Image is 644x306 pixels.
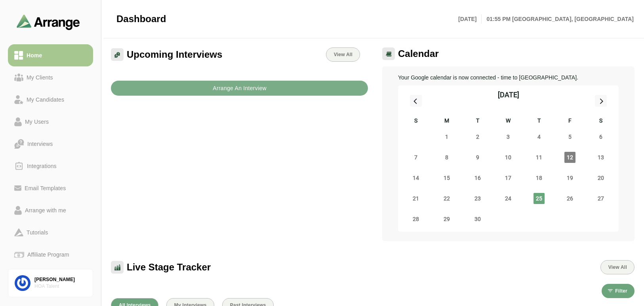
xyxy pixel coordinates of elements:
[8,199,93,221] a: Arrange with me
[441,152,452,163] span: Monday, September 8, 2025
[533,152,545,163] span: Thursday, September 11, 2025
[441,131,452,142] span: Monday, September 1, 2025
[441,172,452,183] span: Monday, September 15, 2025
[333,52,352,57] span: View All
[23,95,67,104] div: My Candidates
[472,172,483,183] span: Tuesday, September 16, 2025
[564,193,575,204] span: Friday, September 26, 2025
[482,14,634,24] p: 01:55 PM [GEOGRAPHIC_DATA], [GEOGRAPHIC_DATA]
[23,73,56,82] div: My Clients
[472,193,483,204] span: Tuesday, September 23, 2025
[524,116,554,127] div: T
[533,193,545,204] span: Thursday, September 25, 2025
[472,131,483,142] span: Tuesday, September 2, 2025
[8,155,93,177] a: Integrations
[400,116,431,127] div: S
[326,47,360,62] a: View All
[22,117,52,127] div: My Users
[24,250,72,259] div: Affiliate Program
[441,213,452,225] span: Monday, September 29, 2025
[8,89,93,111] a: My Candidates
[595,193,606,204] span: Saturday, September 27, 2025
[410,152,421,163] span: Sunday, September 7, 2025
[398,48,439,60] span: Calendar
[564,131,575,142] span: Friday, September 5, 2025
[8,244,93,266] a: Affiliate Program
[602,284,634,298] button: Filter
[564,152,575,163] span: Friday, September 12, 2025
[17,14,80,30] img: arrangeai-name-small-logo.4d2b8aee.svg
[431,116,462,127] div: M
[8,44,93,66] a: Home
[21,183,69,193] div: Email Templates
[8,177,93,199] a: Email Templates
[503,131,514,142] span: Wednesday, September 3, 2025
[8,269,93,297] a: [PERSON_NAME]HOA Talent
[23,51,45,60] div: Home
[24,161,60,171] div: Integrations
[503,172,514,183] span: Wednesday, September 17, 2025
[498,89,519,100] div: [DATE]
[503,193,514,204] span: Wednesday, September 24, 2025
[554,116,585,127] div: F
[441,193,452,204] span: Monday, September 22, 2025
[564,172,575,183] span: Friday, September 19, 2025
[462,116,493,127] div: T
[608,264,627,270] span: View All
[8,66,93,89] a: My Clients
[585,116,616,127] div: S
[23,228,51,237] div: Tutorials
[127,49,222,60] span: Upcoming Interviews
[116,13,166,25] span: Dashboard
[533,131,545,142] span: Thursday, September 4, 2025
[8,111,93,133] a: My Users
[212,81,267,96] b: Arrange An Interview
[111,81,368,96] button: Arrange An Interview
[472,152,483,163] span: Tuesday, September 9, 2025
[34,276,86,283] div: [PERSON_NAME]
[615,288,627,294] span: Filter
[34,283,86,290] div: HOA Talent
[595,172,606,183] span: Saturday, September 20, 2025
[600,260,634,274] button: View All
[398,73,619,82] p: Your Google calendar is now connected - time to [GEOGRAPHIC_DATA].
[8,221,93,244] a: Tutorials
[410,172,421,183] span: Sunday, September 14, 2025
[127,261,211,273] span: Live Stage Tracker
[493,116,524,127] div: W
[458,14,482,24] p: [DATE]
[595,131,606,142] span: Saturday, September 6, 2025
[503,152,514,163] span: Wednesday, September 10, 2025
[410,193,421,204] span: Sunday, September 21, 2025
[22,206,69,215] div: Arrange with me
[410,213,421,225] span: Sunday, September 28, 2025
[533,172,545,183] span: Thursday, September 18, 2025
[8,133,93,155] a: Interviews
[24,139,56,149] div: Interviews
[472,213,483,225] span: Tuesday, September 30, 2025
[595,152,606,163] span: Saturday, September 13, 2025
